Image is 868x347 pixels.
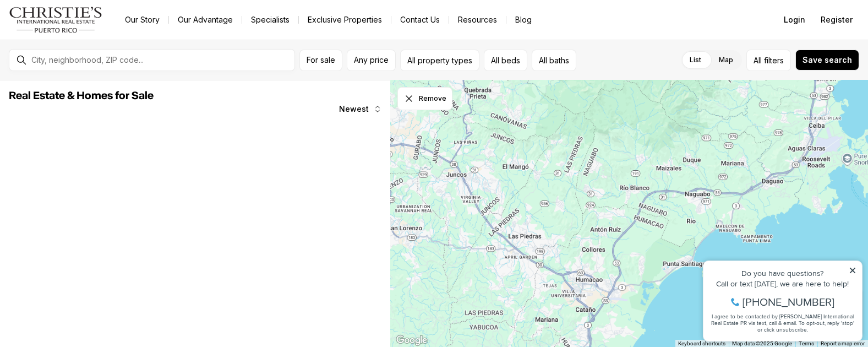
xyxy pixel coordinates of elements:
div: Do you have questions? [12,25,159,32]
button: All beds [484,50,527,71]
a: Our Advantage [169,12,242,28]
label: List [681,50,710,70]
span: Any price [354,56,389,64]
a: Resources [449,12,506,28]
button: All property types [400,50,479,71]
button: Newest [332,98,389,120]
img: logo [9,7,103,33]
button: Dismiss drawing [397,87,452,110]
span: Newest [339,105,369,113]
span: [PHONE_NUMBER] [45,52,137,63]
a: Exclusive Properties [299,12,391,28]
span: All [754,55,762,66]
span: Save search [803,56,852,64]
a: Our Story [116,12,168,28]
button: Contact Us [391,12,449,28]
button: Register [814,9,859,31]
span: For sale [307,56,335,64]
label: Map [710,50,742,70]
button: Any price [347,50,396,71]
button: Save search [795,50,859,71]
span: Login [784,15,805,24]
div: Call or text [DATE], we are here to help! [12,35,159,43]
span: filters [764,55,784,66]
a: Specialists [242,12,298,28]
button: For sale [299,50,342,71]
span: I agree to be contacted by [PERSON_NAME] International Real Estate PR via text, call & email. To ... [14,68,157,89]
button: Login [777,9,812,31]
button: All baths [532,50,576,71]
span: Real Estate & Homes for Sale [9,90,154,101]
a: Blog [506,12,541,28]
span: Register [821,15,853,24]
button: Allfilters [746,50,791,71]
